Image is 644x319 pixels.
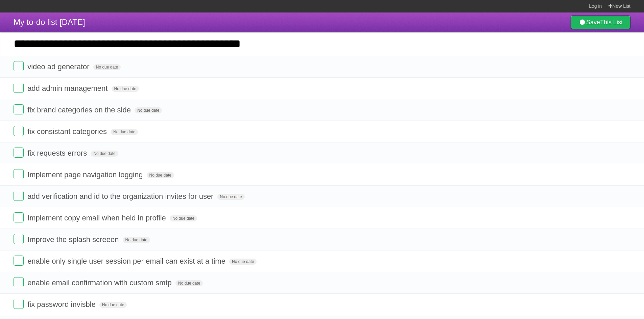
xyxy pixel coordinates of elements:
[147,172,174,178] span: No due date
[14,256,24,266] label: Done
[27,149,89,157] span: fix requests errors
[27,84,109,92] span: add admin management
[111,129,138,135] span: No due date
[217,194,245,200] span: No due date
[229,259,257,265] span: No due date
[14,18,85,27] span: My to-do list [DATE]
[135,107,162,113] span: No due date
[14,212,24,222] label: Done
[14,234,24,244] label: Done
[27,106,133,114] span: fix brand categories on the side
[14,169,24,179] label: Done
[112,86,139,92] span: No due date
[27,127,109,136] span: fix consistant categories
[93,64,121,70] span: No due date
[170,215,197,221] span: No due date
[14,83,24,93] label: Done
[14,191,24,201] label: Done
[27,170,144,179] span: Implement page navigation logging
[123,237,150,243] span: No due date
[14,104,24,114] label: Done
[14,126,24,136] label: Done
[600,19,623,26] b: This List
[14,277,24,287] label: Done
[27,300,97,309] span: fix password invisble
[27,214,168,222] span: Implement copy email when held in profile
[27,192,215,201] span: add verification and id to the organization invites for user
[91,151,118,157] span: No due date
[99,302,127,308] span: No due date
[27,257,227,265] span: enable only single user session per email can exist at a time
[571,16,630,29] a: SaveThis List
[14,299,24,309] label: Done
[175,280,203,286] span: No due date
[14,61,24,71] label: Done
[27,62,91,71] span: video ad generator
[27,278,173,287] span: enable email confirmation with custom smtp
[27,235,120,244] span: Improve the splash screeen
[14,148,24,158] label: Done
